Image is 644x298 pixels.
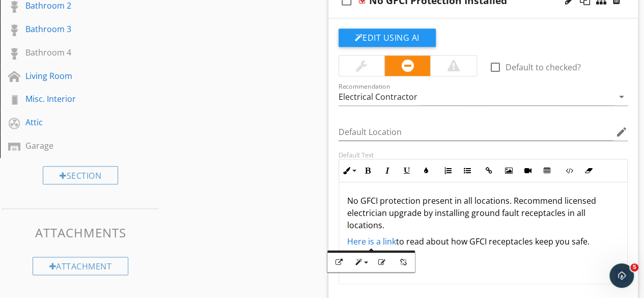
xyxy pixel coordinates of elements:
[339,124,614,141] input: Default Location
[339,151,628,159] div: Default Text
[25,93,113,105] div: Misc. Interior
[347,235,620,248] p: to read about how GFCI receptacles keep you safe.
[25,46,113,59] div: Bathroom 4
[579,161,598,180] button: Clear Formatting
[609,263,634,288] iframe: Intercom live chat
[329,253,349,272] button: Open Link
[43,166,118,184] div: Section
[339,29,436,47] button: Edit Using AI
[33,257,129,275] div: Attachment
[347,195,620,231] p: No GFCI protection present in all locations. Recommend licensed electrician upgrade by installing...
[506,62,581,72] label: Default to checked?
[25,116,113,128] div: Attic
[518,161,538,180] button: Insert Video
[416,161,436,180] button: Colors
[615,126,628,138] i: edit
[347,236,396,247] a: Here is a link
[538,161,557,180] button: Insert Table
[25,140,113,152] div: Garage
[339,92,417,101] div: Electrical Contractor
[25,23,113,35] div: Bathroom 3
[397,161,416,180] button: Underline (Ctrl+U)
[458,161,477,180] button: Unordered List
[358,161,378,180] button: Bold (Ctrl+B)
[559,161,579,180] button: Code View
[630,263,638,272] span: 5
[378,161,397,180] button: Italic (Ctrl+I)
[25,70,113,82] div: Living Room
[615,91,628,103] i: arrow_drop_down
[339,161,358,180] button: Inline Style
[351,253,370,272] button: Style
